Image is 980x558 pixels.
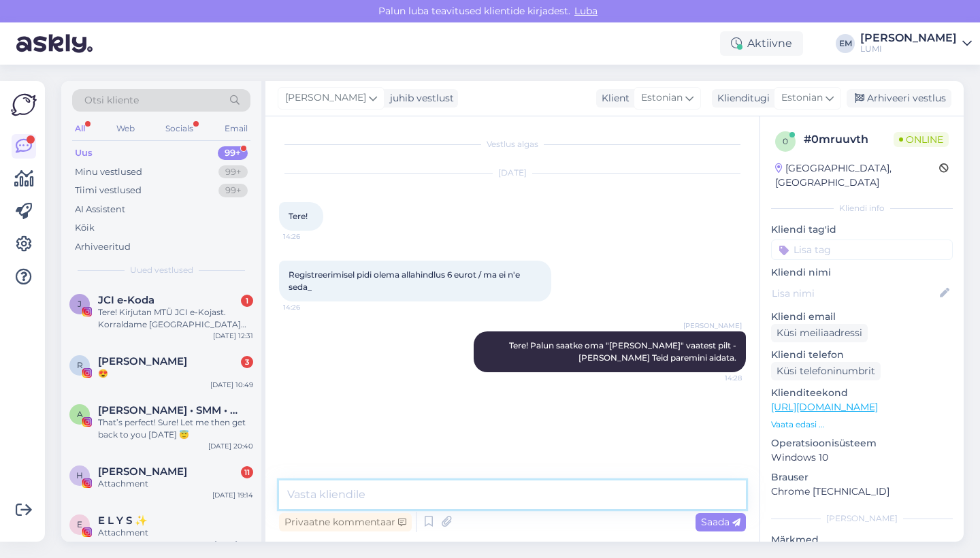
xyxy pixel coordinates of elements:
[163,120,196,137] div: Socials
[771,386,953,400] p: Klienditeekond
[98,294,154,306] span: JCI e-Koda
[285,91,366,105] span: [PERSON_NAME]
[84,93,139,108] span: Otsi kliente
[75,221,95,235] div: Kõik
[385,91,454,105] div: juhib vestlust
[771,240,953,260] input: Lisa tag
[98,478,253,490] div: Attachment
[289,211,308,221] span: Tere!
[72,120,88,137] div: All
[77,360,83,370] span: R
[283,302,334,312] span: 14:26
[860,33,972,54] a: [PERSON_NAME]LUMI
[241,466,253,478] div: 11
[771,202,953,214] div: Kliendi info
[98,355,187,367] span: Roos Mariin
[836,34,855,53] div: EM
[75,165,142,179] div: Minu vestlused
[222,120,250,137] div: Email
[596,91,630,105] div: Klient
[771,436,953,450] p: Operatsioonisüsteem
[894,132,949,147] span: Online
[804,131,894,148] div: # 0mruuvth
[218,165,248,179] div: 99+
[775,161,939,190] div: [GEOGRAPHIC_DATA], [GEOGRAPHIC_DATA]
[241,295,253,307] div: 1
[75,203,125,216] div: AI Assistent
[771,450,953,465] p: Windows 10
[771,362,881,380] div: Küsi telefoninumbrit
[860,44,957,54] div: LUMI
[771,348,953,362] p: Kliendi telefon
[98,404,240,416] span: Anna Krapane • SMM • Съемка рилс и фото • Маркетинг • Riga 🇺🇦
[283,231,334,242] span: 14:26
[570,5,602,17] span: Luba
[208,441,253,451] div: [DATE] 20:40
[213,331,253,341] div: [DATE] 12:31
[279,513,412,531] div: Privaatne kommentaar
[11,92,37,118] img: Askly Logo
[781,91,823,105] span: Estonian
[98,367,253,380] div: 😍
[771,310,953,324] p: Kliendi email
[218,146,248,160] div: 99+
[771,470,953,485] p: Brauser
[98,465,187,478] span: Helena Feofanov-Crawford
[289,269,522,292] span: Registreerimisel pidi olema allahindlus 6 eurot / ma ei n'e seda_
[771,223,953,237] p: Kliendi tag'id
[98,416,253,441] div: That’s perfect! Sure! Let me then get back to you [DATE] 😇
[691,373,742,383] span: 14:28
[78,299,82,309] span: J
[771,401,878,413] a: [URL][DOMAIN_NAME]
[214,539,253,549] div: [DATE] 13:11
[701,516,740,528] span: Saada
[130,264,193,276] span: Uued vestlused
[114,120,137,137] div: Web
[98,514,148,527] span: E L Y S ✨
[509,340,738,363] span: Tere! Palun saatke oma "[PERSON_NAME]" vaatest pilt - [PERSON_NAME] Teid paremini aidata.
[98,306,253,331] div: Tere! Kirjutan MTÜ JCI e-Kojast. Korraldame [GEOGRAPHIC_DATA] [DATE]-[DATE] JCI Aastakonverentsi ...
[75,240,131,254] div: Arhiveeritud
[771,533,953,547] p: Märkmed
[771,324,868,342] div: Küsi meiliaadressi
[712,91,770,105] div: Klienditugi
[241,356,253,368] div: 3
[641,91,683,105] span: Estonian
[77,409,83,419] span: A
[279,167,746,179] div: [DATE]
[212,490,253,500] div: [DATE] 19:14
[683,321,742,331] span: [PERSON_NAME]
[279,138,746,150] div: Vestlus algas
[771,485,953,499] p: Chrome [TECHNICAL_ID]
[771,419,953,431] p: Vaata edasi ...
[772,286,937,301] input: Lisa nimi
[218,184,248,197] div: 99+
[771,512,953,525] div: [PERSON_NAME]
[98,527,253,539] div: Attachment
[77,519,82,529] span: E
[75,146,93,160] div: Uus
[783,136,788,146] span: 0
[210,380,253,390] div: [DATE] 10:49
[75,184,142,197] div: Tiimi vestlused
[76,470,83,480] span: H
[720,31,803,56] div: Aktiivne
[847,89,951,108] div: Arhiveeri vestlus
[860,33,957,44] div: [PERSON_NAME]
[771,265,953,280] p: Kliendi nimi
